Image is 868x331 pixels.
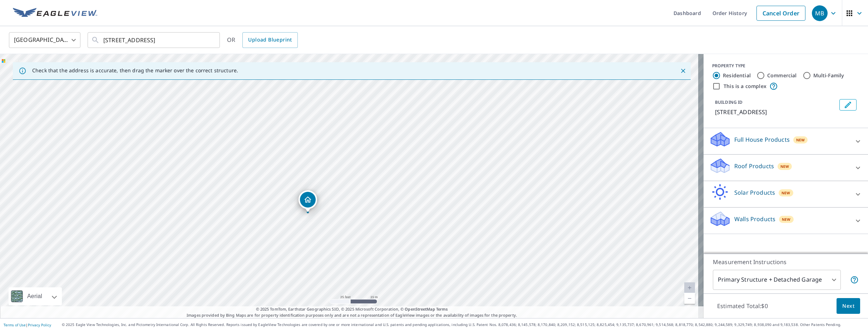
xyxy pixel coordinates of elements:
a: Terms [436,306,448,312]
a: Privacy Policy [28,322,51,327]
div: Full House ProductsNew [709,131,862,151]
p: Check that the address is accurate, then drag the marker over the correct structure. [32,67,238,74]
span: New [796,137,805,143]
div: PROPERTY TYPE [712,63,859,69]
div: [GEOGRAPHIC_DATA] [9,30,80,50]
input: Search by address or latitude-longitude [103,30,205,50]
div: Walls ProductsNew [709,210,862,231]
p: Roof Products [734,162,774,170]
div: OR [227,32,298,48]
img: EV Logo [13,8,97,19]
p: © 2025 Eagle View Technologies, Inc. and Pictometry International Corp. All Rights Reserved. Repo... [62,322,864,327]
p: BUILDING ID [715,99,743,105]
span: Upload Blueprint [248,35,292,44]
p: Solar Products [734,188,775,197]
span: Next [842,302,854,311]
div: Roof ProductsNew [709,157,862,178]
button: Next [837,298,860,314]
a: Current Level 20, Zoom Out [684,293,695,304]
a: Upload Blueprint [242,32,297,48]
label: Commercial [767,72,797,79]
div: Aerial [25,287,44,305]
div: Aerial [9,287,62,305]
a: Cancel Order [756,6,805,21]
span: New [781,190,790,196]
a: Terms of Use [4,322,26,327]
span: © 2025 TomTom, Earthstar Geographics SIO, © 2025 Microsoft Corporation, © [256,306,448,312]
div: Dropped pin, building 1, Residential property, 2130 NW 166th Ave Pembroke Pines, FL 33028 [299,190,317,213]
p: Estimated Total: $0 [711,298,774,314]
span: Your report will include the primary structure and a detached garage if one exists. [850,276,859,284]
span: New [782,216,791,222]
button: Close [679,66,688,76]
a: Current Level 20, Zoom In Disabled [684,282,695,293]
div: Primary Structure + Detached Garage [713,270,841,290]
button: Edit building 1 [839,99,857,111]
label: Multi-Family [813,72,844,79]
div: MB [812,5,828,21]
a: OpenStreetMap [405,306,435,312]
p: [STREET_ADDRESS] [715,108,837,116]
p: Walls Products [734,215,775,223]
label: Residential [723,72,751,79]
div: Solar ProductsNew [709,184,862,204]
span: New [780,164,789,169]
label: This is a complex [724,83,766,90]
p: Measurement Instructions [713,258,859,266]
p: Full House Products [734,135,790,144]
p: | [4,323,51,327]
